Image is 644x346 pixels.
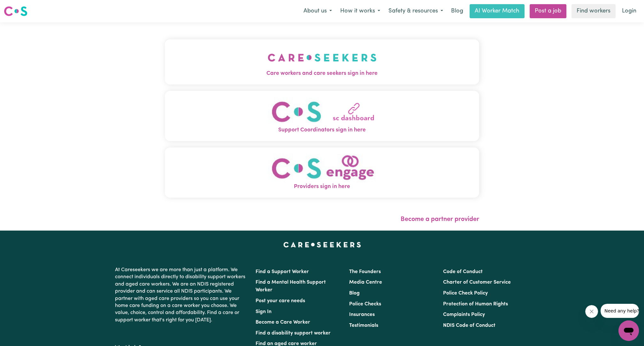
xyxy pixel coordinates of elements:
a: AI Worker Match [470,4,525,18]
a: Blog [447,4,467,18]
button: How it works [336,4,384,18]
span: Need any help? [4,4,39,10]
button: About us [299,4,336,18]
a: Police Check Policy [443,291,488,296]
a: Find a Support Worker [256,269,309,274]
a: Find a disability support worker [256,331,331,336]
a: The Founders [349,269,381,274]
button: Providers sign in here [165,147,479,198]
a: NDIS Code of Conduct [443,323,495,328]
a: Become a partner provider [401,216,479,223]
a: Police Checks [349,302,381,307]
span: Care workers and care seekers sign in here [165,69,479,78]
a: Become a Care Worker [256,320,310,325]
button: Safety & resources [384,4,447,18]
a: Careseekers logo [4,4,27,19]
iframe: Close message [585,305,598,318]
a: Careseekers home page [283,242,361,247]
a: Find workers [571,4,616,18]
a: Code of Conduct [443,269,483,274]
a: Insurances [349,312,375,317]
a: Charter of Customer Service [443,280,511,285]
img: Careseekers logo [4,5,27,17]
p: At Careseekers we are more than just a platform. We connect individuals directly to disability su... [115,264,248,326]
iframe: Message from company [601,304,639,318]
iframe: Button to launch messaging window [618,320,639,341]
a: Post your care needs [256,298,305,303]
span: Support Coordinators sign in here [165,126,479,134]
span: Providers sign in here [165,183,479,191]
a: Protection of Human Rights [443,302,508,307]
a: Find a Mental Health Support Worker [256,280,326,293]
button: Support Coordinators sign in here [165,91,479,141]
a: Testimonials [349,323,378,328]
a: Post a job [530,4,566,18]
a: Blog [349,291,360,296]
a: Sign In [256,309,272,314]
a: Media Centre [349,280,382,285]
a: Login [618,4,640,18]
button: Care workers and care seekers sign in here [165,39,479,84]
a: Complaints Policy [443,312,485,317]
